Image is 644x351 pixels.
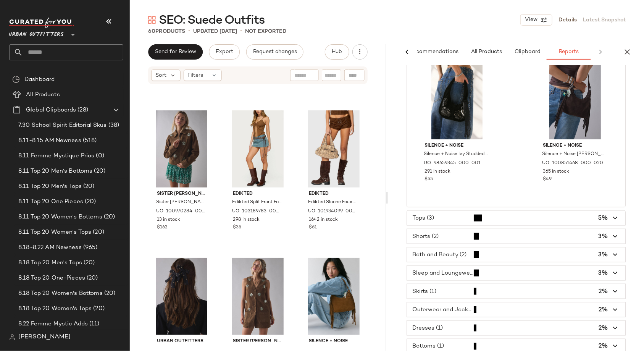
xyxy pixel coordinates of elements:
img: cfy_white_logo.C9jOOHJF.svg [9,18,74,28]
img: 100970490_020_b [227,258,289,335]
span: Edikted [233,191,282,197]
span: (20) [92,304,105,313]
span: All Products [26,91,60,99]
span: Edikted Sloane Faux Suede Micro Shorts in Brown, Women's at Urban Outfitters [308,199,358,206]
span: $162 [157,224,168,231]
span: Urban Outfitters [157,338,207,345]
span: 8.11 Top 20 One Pieces [18,197,83,206]
span: UO-100970284-000-020 [156,208,206,215]
span: Silence + Noise [543,142,607,149]
button: Hub [325,44,349,60]
span: 13 in stock [157,217,180,223]
span: (518) [81,136,97,145]
span: 8.18 Top 20 Men's Tops [18,259,82,267]
span: [PERSON_NAME] [18,333,71,342]
img: 100851468_224_b [303,258,365,335]
span: 8.11 Top 20 Men's Bottoms [18,167,93,176]
p: Not Exported [245,27,286,36]
button: Export [209,44,240,60]
button: Send for Review [148,44,203,60]
span: Sort [155,71,166,79]
span: (11) [88,320,100,328]
img: svg%3e [9,334,15,340]
span: 8.22 Femme Mystic Adds [18,320,88,328]
img: 103189783_020_m2 [227,110,289,188]
span: $55 [425,176,433,183]
p: updated [DATE] [193,27,237,36]
span: Silence + Noise Ivy Studded Suede Hobo Bag in Black, Women's at Urban Outfitters [424,151,489,158]
button: Bath and Beauty (2)3% [407,247,626,262]
span: $61 [309,224,317,231]
span: 8.11 Top 20 Women's Tops [18,228,91,237]
span: Silence + Noise [309,338,359,345]
span: (20) [103,289,116,298]
span: (20) [102,213,115,222]
button: View [520,14,552,26]
button: Request changes [246,44,303,60]
span: (28) [76,106,88,115]
span: 8.18 Top 20 Women's Tops [18,304,92,313]
img: 101934099_020_m [303,110,365,188]
span: 8.18 Top 20 Women's Bottoms [18,289,103,298]
span: Sister [PERSON_NAME] [157,191,207,197]
span: Send for Review [155,49,196,55]
button: Skirts (1)2% [407,284,626,299]
a: Details [558,16,577,24]
span: Edikted Split Front Faux Suede Tank Top in Brown, Women's at Urban Outfitters [232,199,282,206]
span: $35 [233,224,241,231]
span: Edikted [309,191,359,197]
span: UO-103189783-000-020 [232,208,282,215]
span: (20) [91,228,104,237]
span: 60 [148,29,155,34]
span: Silence + Noise [PERSON_NAME] Fringe Bag in Brown, Women's at Urban Outfitters [542,151,607,158]
span: 8.11 Femme Mystique Prios [18,152,95,160]
span: SEO: Suede Outfits [159,13,265,28]
span: 8.18 Top 20 One-Pieces [18,274,85,283]
span: Global Clipboards [26,106,76,115]
span: Export [215,49,233,55]
img: 103407292_001_b [151,258,213,335]
img: 100970284_020_b [151,110,213,188]
span: Request changes [253,49,297,55]
span: Hub [331,49,342,55]
span: 8.11-8.15 AM Newness [18,136,81,145]
button: Shorts (2)3% [407,229,626,244]
span: Reports [558,49,579,55]
span: (20) [82,259,95,267]
span: 8.11 Top 20 Women's Bottoms [18,213,102,222]
span: Silence + Noise [425,142,489,149]
span: UO-101934099-000-020 [308,208,358,215]
button: Sleep and Loungewear (2)3% [407,266,626,280]
button: Dresses (1)2% [407,321,626,335]
span: (20) [82,182,95,191]
span: All Products [470,49,502,55]
button: Outerwear and Jackets (1)2% [407,302,626,317]
span: (0) [95,152,104,160]
span: UO-98659345-000-001 [424,160,481,167]
span: 8.11 Top 20 Men's Tops [18,182,82,191]
span: Sister [PERSON_NAME] [233,338,282,345]
span: 365 in stock [543,168,569,175]
button: Tops (3)5% [407,211,626,225]
img: svg%3e [148,16,156,24]
span: Filters [188,71,203,79]
span: • [188,27,190,36]
span: 7.30 School Spirit Editorial Skus [18,121,107,130]
span: Sister [PERSON_NAME] Jewel Embellished Faux Suede Jacket in Brown, Women's at Urban Outfitters [156,199,206,206]
span: 291 in stock [425,168,451,175]
span: View [525,17,537,23]
span: 1642 in stock [309,217,338,223]
span: (20) [83,197,96,206]
img: svg%3e [12,76,20,83]
span: Dashboard [24,75,55,84]
span: (20) [85,274,98,283]
div: Products [148,27,185,36]
span: (20) [93,167,106,176]
span: 8.18-8.22 AM Newness [18,243,82,252]
span: UO-100851468-000-020 [542,160,603,167]
span: • [240,27,242,36]
span: Urban Outfitters [9,26,64,40]
span: (38) [107,121,119,130]
span: Clipboard [514,49,541,55]
span: $49 [543,176,552,183]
